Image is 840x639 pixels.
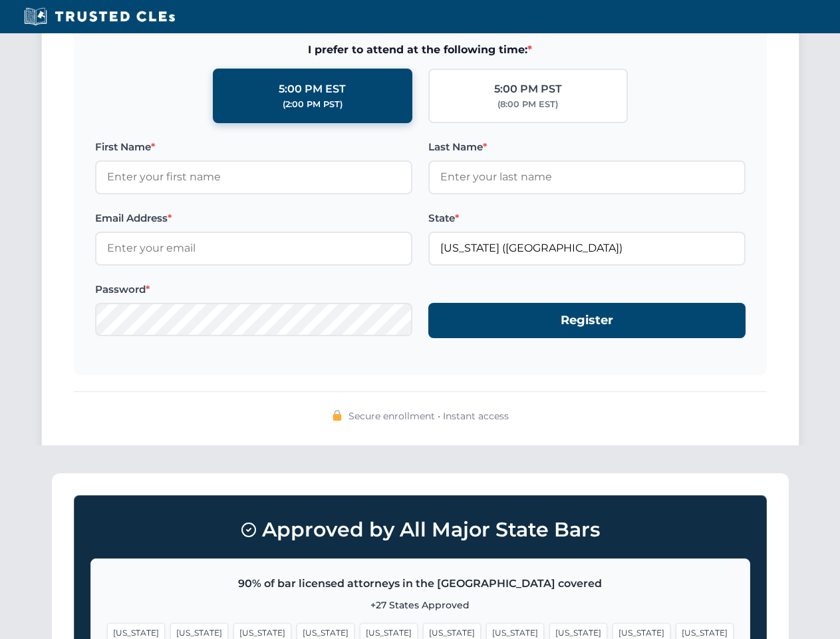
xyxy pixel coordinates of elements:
[95,210,412,226] label: Email Address
[428,210,746,226] label: State
[107,598,734,612] p: +27 States Approved
[283,98,343,111] div: (2:00 PM PST)
[332,410,343,421] img: 🔒
[90,512,750,548] h3: Approved by All Major State Bars
[428,160,746,194] input: Enter your last name
[497,98,558,111] div: (8:00 PM EST)
[349,409,509,423] span: Secure enrollment • Instant access
[95,139,412,155] label: First Name
[428,303,746,338] button: Register
[428,232,746,265] input: Florida (FL)
[107,575,734,592] p: 90% of bar licensed attorneys in the [GEOGRAPHIC_DATA] covered
[95,41,746,59] span: I prefer to attend at the following time:
[494,81,562,98] div: 5:00 PM PST
[95,232,412,265] input: Enter your email
[95,282,412,298] label: Password
[428,139,746,155] label: Last Name
[95,160,412,194] input: Enter your first name
[279,81,346,98] div: 5:00 PM EST
[20,7,179,27] img: Trusted CLEs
